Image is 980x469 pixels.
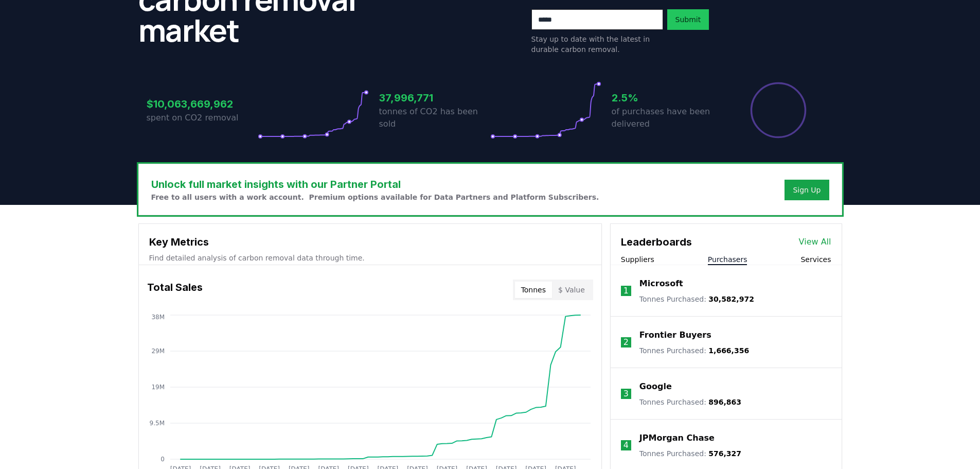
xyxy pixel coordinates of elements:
p: Stay up to date with the latest in durable carbon removal. [531,34,663,55]
button: $ Value [552,282,591,298]
button: Purchasers [708,254,747,265]
p: 3 [623,388,629,400]
div: Percentage of sales delivered [750,81,807,139]
button: Suppliers [621,254,654,265]
button: Sign Up [785,180,829,200]
span: 1,666,356 [708,346,749,355]
a: Sign Up [793,185,821,195]
p: Tonnes Purchased : [639,448,741,459]
p: 2 [623,336,629,349]
p: Tonnes Purchased : [639,294,754,304]
tspan: 9.5M [149,420,164,427]
span: 896,863 [708,398,741,406]
button: Submit [667,9,709,30]
p: of purchases have been delivered [612,106,723,130]
h3: 37,996,771 [379,90,490,106]
p: 1 [623,285,629,297]
p: 4 [623,439,629,451]
span: 30,582,972 [708,295,754,303]
h3: Unlock full market insights with our Partner Portal [151,177,599,192]
a: Microsoft [639,277,683,290]
tspan: 29M [151,348,165,355]
a: JPMorgan Chase [639,432,715,444]
a: Frontier Buyers [639,329,711,341]
p: Free to all users with a work account. Premium options available for Data Partners and Platform S... [151,192,599,202]
p: Tonnes Purchased : [639,397,741,407]
h3: Total Sales [147,280,203,300]
p: spent on CO2 removal [147,112,258,124]
button: Tonnes [515,282,552,298]
a: Google [639,380,672,393]
p: Find detailed analysis of carbon removal data through time. [149,253,591,263]
tspan: 19M [151,384,165,391]
tspan: 0 [161,456,165,463]
h3: $10,063,669,962 [147,96,258,112]
button: Services [800,254,831,265]
span: 576,327 [708,449,741,458]
h3: 2.5% [612,90,723,106]
tspan: 38M [151,314,165,321]
a: View All [799,236,831,248]
h3: Key Metrics [149,234,591,250]
h3: Leaderboards [621,234,692,250]
p: tonnes of CO2 has been sold [379,106,490,130]
p: Tonnes Purchased : [639,345,749,356]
